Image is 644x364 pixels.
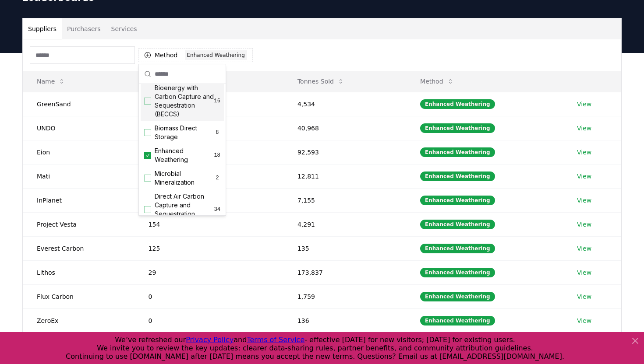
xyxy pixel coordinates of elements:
td: 136 [283,308,406,332]
a: View [577,316,591,325]
button: Services [106,18,142,39]
div: Enhanced Weathering [420,123,495,133]
a: View [577,172,591,181]
td: 237 [134,188,283,212]
td: 29 [134,260,283,284]
td: UNDO [23,116,134,140]
div: Enhanced Weathering [420,244,495,253]
button: Name [30,73,72,90]
td: 40,968 [283,116,406,140]
button: Method [413,73,461,90]
div: Enhanced Weathering [420,316,495,325]
span: 18 [214,152,220,159]
span: Biomass Direct Storage [155,124,214,141]
td: ZeroEx [23,308,134,332]
a: View [577,268,591,277]
div: Enhanced Weathering [420,220,495,229]
a: View [577,220,591,229]
div: Enhanced Weathering [420,292,495,301]
td: 894 [134,140,283,164]
span: Enhanced Weathering [155,147,214,164]
td: 670 [134,164,283,188]
td: 92,593 [283,140,406,164]
div: Enhanced Weathering [420,147,495,157]
span: Direct Air Carbon Capture and Sequestration (DACCS) [155,192,214,227]
a: View [577,124,591,133]
td: GreenSand [23,92,134,116]
div: Enhanced Weathering [185,50,247,60]
a: View [577,196,591,205]
span: 34 [214,206,220,213]
button: Suppliers [23,18,62,39]
a: View [577,100,591,108]
td: Project Vesta [23,212,134,236]
span: 2 [214,175,220,182]
div: Enhanced Weathering [420,171,495,181]
td: 0 [134,308,283,332]
td: Eion [23,140,134,164]
td: 4,174 [134,116,283,140]
button: Purchasers [62,18,106,39]
td: 4,291 [283,212,406,236]
span: 8 [214,129,220,136]
button: MethodEnhanced Weathering [138,48,253,62]
td: Flux Carbon [23,284,134,308]
td: InPlanet [23,188,134,212]
td: 154 [134,212,283,236]
button: Tonnes Sold [290,73,351,90]
div: Enhanced Weathering [420,196,495,205]
td: Mati [23,164,134,188]
td: 7,155 [283,188,406,212]
td: 12,811 [283,164,406,188]
div: Enhanced Weathering [420,99,495,109]
span: 16 [214,98,220,105]
td: 135 [283,236,406,260]
td: 173,837 [283,260,406,284]
td: Everest Carbon [23,236,134,260]
a: View [577,292,591,301]
td: Lithos [23,260,134,284]
span: Bioenergy with Carbon Capture and Sequestration (BECCS) [155,84,214,119]
td: 125 [134,236,283,260]
td: 0 [134,284,283,308]
a: View [577,244,591,253]
a: View [577,148,591,157]
div: Enhanced Weathering [420,268,495,277]
td: 4,200 [134,92,283,116]
span: Microbial Mineralization [155,169,214,187]
td: 1,759 [283,284,406,308]
td: 4,534 [283,92,406,116]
